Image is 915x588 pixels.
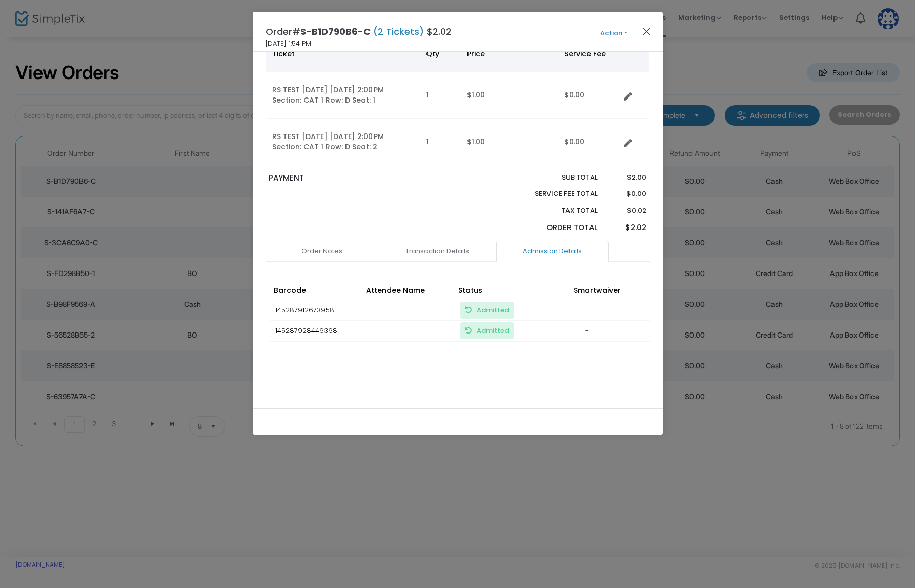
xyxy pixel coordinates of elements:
p: PAYMENT [269,172,453,184]
p: $2.02 [608,222,646,234]
th: Status [455,282,570,300]
p: Order Total [511,222,598,234]
h4: Order# $2.02 [266,25,452,38]
span: [DATE] 1:54 PM [266,38,311,49]
td: $0.00 [558,72,620,119]
p: Tax Total [511,206,598,216]
span: Admitted [477,326,509,336]
span: S-B1D790B6-C [300,25,371,38]
span: - [585,326,589,336]
th: Qty [420,36,461,72]
th: Service Fee [558,36,620,72]
th: Attendee Name [362,282,455,300]
a: Order Notes [266,241,378,262]
a: Admission Details [496,241,609,262]
th: Price [461,36,558,72]
td: $1.00 [461,119,558,165]
p: $0.00 [608,189,646,199]
td: $1.00 [461,72,558,119]
th: Ticket [266,36,420,72]
p: Sub total [511,172,598,183]
a: Transaction Details [381,241,494,262]
td: RS TEST [DATE] [DATE] 2:00 PM Section: CAT 1 Row: D Seat: 1 [266,72,420,119]
span: (2 Tickets) [371,25,426,38]
td: $0.00 [558,119,620,165]
p: $0.02 [608,206,646,216]
div: Data table [266,36,649,165]
td: 1 [420,119,461,165]
span: - [585,305,589,315]
th: Smartwaiver [570,282,662,300]
span: Admitted [477,305,509,315]
td: 145287928446368 [270,321,362,342]
td: 145287912673958 [270,300,362,321]
th: Barcode [270,282,362,300]
button: Close [640,25,653,38]
button: Action [583,28,645,39]
p: Service Fee Total [511,189,598,199]
td: RS TEST [DATE] [DATE] 2:00 PM Section: CAT 1 Row: D Seat: 2 [266,119,420,165]
td: 1 [420,72,461,119]
p: $2.00 [608,172,646,183]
